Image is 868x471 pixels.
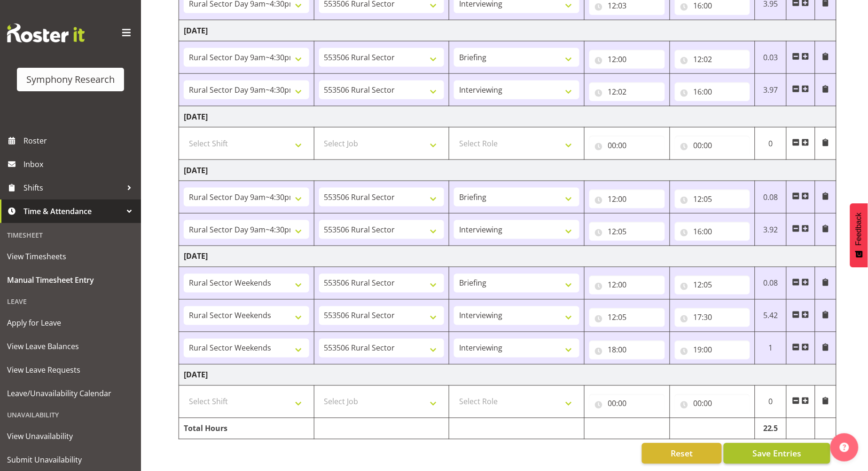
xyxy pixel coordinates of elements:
[755,418,787,439] td: 22.5
[7,429,134,443] span: View Unavailability
[675,276,751,295] input: Click to select...
[2,311,139,335] a: Apply for Leave
[589,341,665,359] input: Click to select...
[675,222,751,241] input: Click to select...
[2,268,139,292] a: Manual Timesheet Entry
[179,418,314,439] td: Total Hours
[7,386,134,400] span: Leave/Unavailability Calendar
[179,20,837,41] td: [DATE]
[671,447,693,460] span: Reset
[179,365,837,386] td: [DATE]
[755,181,787,214] td: 0.08
[675,50,751,69] input: Click to select...
[23,157,136,171] span: Inbox
[755,214,787,246] td: 3.92
[7,316,134,330] span: Apply for Leave
[2,245,139,268] a: View Timesheets
[840,443,849,452] img: help-xxl-2.png
[589,50,665,69] input: Click to select...
[675,394,751,413] input: Click to select...
[755,74,787,106] td: 3.97
[675,136,751,155] input: Click to select...
[755,386,787,418] td: 0
[7,273,134,287] span: Manual Timesheet Entry
[589,82,665,101] input: Click to select...
[23,181,122,195] span: Shifts
[675,341,751,359] input: Click to select...
[589,276,665,295] input: Click to select...
[7,453,134,467] span: Submit Unavailability
[589,136,665,155] input: Click to select...
[589,308,665,327] input: Click to select...
[724,443,830,464] button: Save Entries
[2,335,139,358] a: View Leave Balances
[675,308,751,327] input: Click to select...
[2,292,139,311] div: Leave
[2,358,139,382] a: View Leave Requests
[2,405,139,424] div: Unavailability
[26,72,115,87] div: Symphony Research
[2,424,139,448] a: View Unavailability
[2,225,139,245] div: Timesheet
[855,213,863,246] span: Feedback
[589,190,665,208] input: Click to select...
[752,447,801,460] span: Save Entries
[7,363,134,377] span: View Leave Requests
[850,203,868,267] button: Feedback - Show survey
[675,82,751,101] input: Click to select...
[179,160,837,181] td: [DATE]
[589,394,665,413] input: Click to select...
[755,332,787,365] td: 1
[755,41,787,74] td: 0.03
[7,249,134,263] span: View Timesheets
[755,128,787,160] td: 0
[642,443,722,464] button: Reset
[23,134,136,148] span: Roster
[179,106,837,128] td: [DATE]
[589,222,665,241] input: Click to select...
[2,382,139,405] a: Leave/Unavailability Calendar
[675,190,751,208] input: Click to select...
[755,300,787,332] td: 5.42
[755,267,787,300] td: 0.08
[179,246,837,267] td: [DATE]
[7,24,85,42] img: Rosterit website logo
[7,339,134,353] span: View Leave Balances
[23,204,122,218] span: Time & Attendance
